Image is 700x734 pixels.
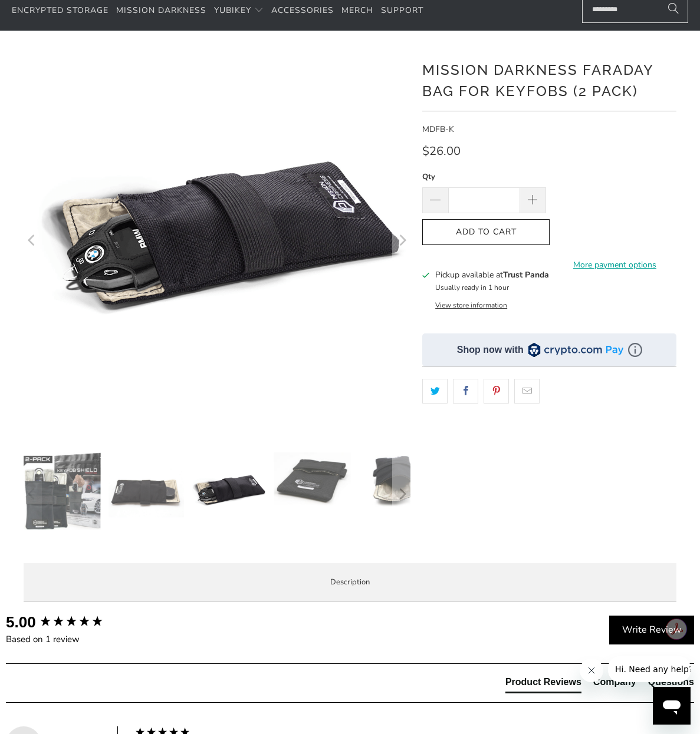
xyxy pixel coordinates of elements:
button: Next [392,452,411,535]
div: Write Review [609,616,694,645]
span: MDFB-K [422,124,454,135]
button: Add to Cart [422,219,550,246]
button: Previous [23,452,42,535]
button: View store information [435,300,507,310]
img: Mission Darkness Faraday Bag for Keyfobs (2 pack) - Trust Panda [274,452,351,505]
div: Product Reviews [505,676,581,689]
span: Merch [341,5,373,16]
div: 5.00 star rating [39,614,104,630]
h1: Mission Darkness Faraday Bag for Keyfobs (2 pack) [422,57,676,102]
label: Qty [422,170,546,183]
div: Based on 1 review [6,633,130,646]
span: YubiKey [214,5,251,16]
span: $26.00 [422,143,461,159]
b: Trust Panda [503,269,549,280]
div: 5.00 [6,611,36,633]
iframe: 메시지 닫기 [580,659,603,682]
img: Mission Darkness Faraday Bag for Keyfobs (2 pack) [24,452,101,530]
div: Overall product rating out of 5: 5.00 [6,611,130,633]
a: Email this to a friend [514,379,540,404]
button: Next [392,48,411,435]
h3: Pickup available at [435,269,549,281]
div: Reviews Tabs [505,676,694,699]
small: Usually ready in 1 hour [435,283,509,292]
a: Share this on Pinterest [484,379,509,404]
iframe: 회사에서 보낸 메시지 [608,656,691,682]
img: Mission Darkness Faraday Bag for Keyfobs (2 pack) - Trust Panda [107,452,184,530]
span: Encrypted Storage [12,5,109,16]
span: Add to Cart [435,227,537,237]
a: More payment options [553,259,677,272]
a: Share this on Facebook [453,379,478,404]
button: Previous [23,48,42,435]
span: Mission Darkness [116,5,206,16]
img: Mission Darkness Faraday Bag for Keyfobs (2 pack) - Trust Panda [357,452,434,509]
a: Share this on Twitter [422,379,448,404]
span: Support [381,5,423,16]
div: Shop now with [457,343,524,356]
img: Mission Darkness Faraday Bag for Keyfobs (2 pack) - Trust Panda [190,452,267,530]
span: Accessories [271,5,334,16]
a: Mission Darkness Faraday Bag for Keyfobs (2 pack) - Trust Panda [27,48,414,435]
iframe: 메시징 창을 시작하는 버튼 [653,687,691,725]
label: Description [24,563,677,603]
span: Hi. Need any help? [7,8,85,18]
iframe: Reviews Widget [422,424,676,463]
